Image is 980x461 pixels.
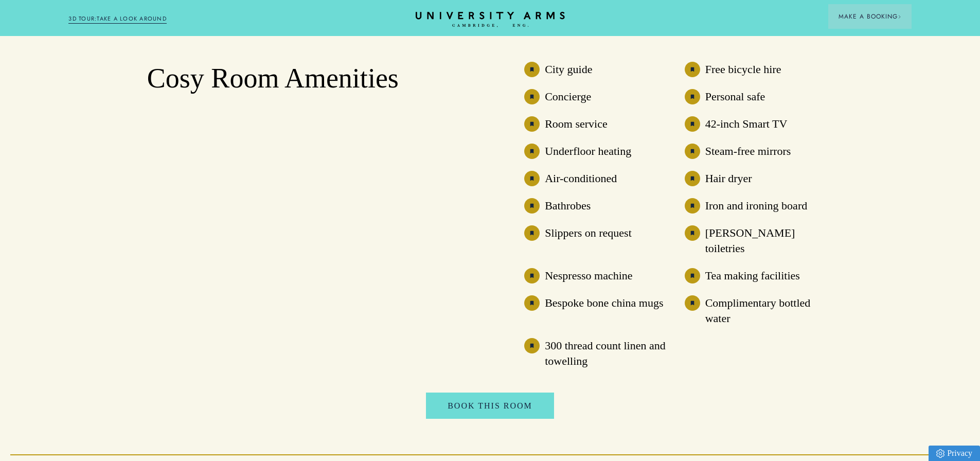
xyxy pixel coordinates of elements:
img: image-e94e5ce88bee53a709c97330e55750c953861461-40x40-svg [685,225,700,241]
img: Privacy [936,449,945,458]
span: Make a Booking [839,12,901,21]
h3: Room service [545,116,608,132]
img: image-eb744e7ff81d60750c3343e6174bc627331de060-40x40-svg [524,116,540,132]
img: image-e94e5ce88bee53a709c97330e55750c953861461-40x40-svg [524,144,540,159]
img: image-e94e5ce88bee53a709c97330e55750c953861461-40x40-svg [685,198,700,214]
img: image-e94e5ce88bee53a709c97330e55750c953861461-40x40-svg [524,338,540,353]
h3: Steam-free mirrors [705,144,791,159]
a: Book This Room [426,393,554,419]
h3: City guide [545,62,592,77]
h3: Concierge [545,89,591,104]
h3: Underfloor heating [545,144,631,159]
img: image-e94e5ce88bee53a709c97330e55750c953861461-40x40-svg [685,268,700,283]
img: image-e94e5ce88bee53a709c97330e55750c953861461-40x40-svg [524,89,540,104]
h3: Bathrobes [545,198,591,214]
img: image-eb744e7ff81d60750c3343e6174bc627331de060-40x40-svg [685,116,700,132]
h3: 300 thread count linen and towelling [545,338,673,369]
img: image-e94e5ce88bee53a709c97330e55750c953861461-40x40-svg [685,144,700,159]
h3: Bespoke bone china mugs [545,295,663,311]
h3: Air-conditioned [545,171,617,186]
img: image-eb744e7ff81d60750c3343e6174bc627331de060-40x40-svg [685,295,700,311]
h3: [PERSON_NAME] toiletries [705,225,833,256]
img: image-eb744e7ff81d60750c3343e6174bc627331de060-40x40-svg [685,89,700,104]
h2: Cosy Room Amenities [147,62,456,96]
img: image-eb744e7ff81d60750c3343e6174bc627331de060-40x40-svg [524,62,540,77]
h3: Slippers on request [545,225,632,241]
h3: 42-inch Smart TV [705,116,788,132]
h3: Nespresso machine [545,268,632,283]
img: image-eb744e7ff81d60750c3343e6174bc627331de060-40x40-svg [524,225,540,241]
img: image-e94e5ce88bee53a709c97330e55750c953861461-40x40-svg [685,171,700,186]
img: Arrow icon [898,15,901,19]
h3: Hair dryer [705,171,752,186]
h3: Iron and ironing board [705,198,808,214]
a: 3D TOUR:TAKE A LOOK AROUND [68,14,167,24]
img: image-e94e5ce88bee53a709c97330e55750c953861461-40x40-svg [685,62,700,77]
a: Privacy [929,446,980,461]
h3: Complimentary bottled water [705,295,833,326]
img: image-eb744e7ff81d60750c3343e6174bc627331de060-40x40-svg [524,268,540,283]
a: Home [416,12,565,28]
h3: Free bicycle hire [705,62,781,77]
h3: Personal safe [705,89,765,104]
img: image-e94e5ce88bee53a709c97330e55750c953861461-40x40-svg [524,171,540,186]
h3: Tea making facilities [705,268,800,283]
img: image-e94e5ce88bee53a709c97330e55750c953861461-40x40-svg [524,295,540,311]
img: image-eb744e7ff81d60750c3343e6174bc627331de060-40x40-svg [524,198,540,214]
button: Make a BookingArrow icon [828,4,912,29]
